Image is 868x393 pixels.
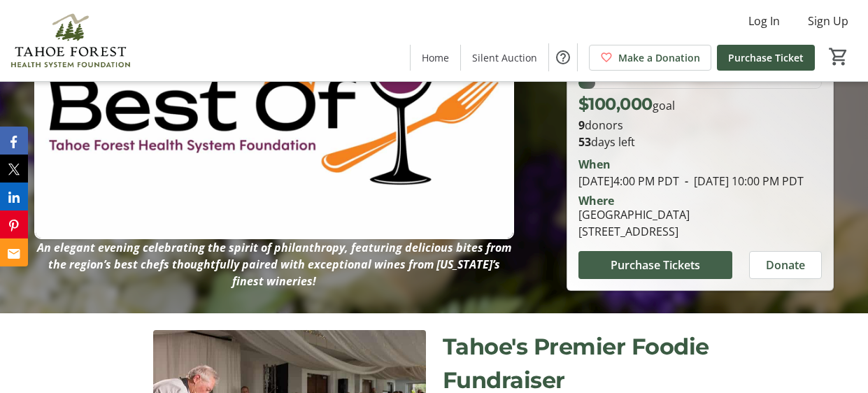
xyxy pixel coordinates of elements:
[37,240,511,289] em: An elegant evening celebrating the spirit of philanthropy, featuring delicious bites from the reg...
[766,257,805,273] span: Donate
[578,223,690,240] div: [STREET_ADDRESS]
[679,173,804,189] span: [DATE] 10:00 PM PDT
[808,13,848,29] span: Sign Up
[411,45,460,71] a: Home
[589,45,711,71] a: Make a Donation
[578,117,585,133] b: 9
[578,92,675,117] p: goal
[748,13,780,29] span: Log In
[549,43,577,71] button: Help
[578,156,611,173] div: When
[826,44,851,69] button: Cart
[578,94,653,114] span: $100,000
[717,45,815,71] a: Purchase Ticket
[797,10,860,32] button: Sign Up
[679,173,694,189] span: -
[578,206,690,223] div: [GEOGRAPHIC_DATA]
[578,173,679,189] span: [DATE] 4:00 PM PDT
[611,257,700,273] span: Purchase Tickets
[578,251,732,279] button: Purchase Tickets
[578,134,822,150] p: days left
[8,6,133,76] img: Tahoe Forest Health System Foundation's Logo
[749,251,822,279] button: Donate
[578,78,822,89] div: 7.000000000000001% of fundraising goal reached
[578,195,614,206] div: Where
[618,50,700,65] span: Make a Donation
[578,117,822,134] p: donors
[422,50,449,65] span: Home
[472,50,537,65] span: Silent Auction
[737,10,791,32] button: Log In
[728,50,804,65] span: Purchase Ticket
[578,134,591,150] span: 53
[461,45,548,71] a: Silent Auction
